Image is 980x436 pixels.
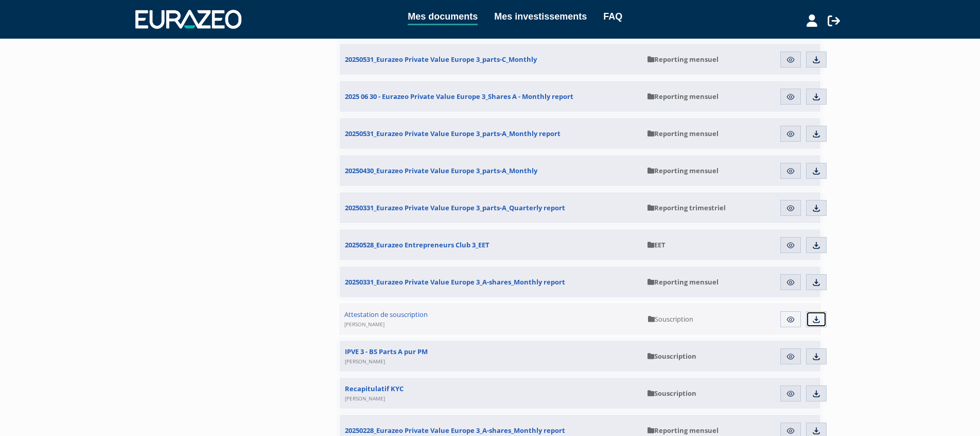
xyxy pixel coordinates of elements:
[812,166,821,176] img: download.svg
[786,278,795,287] img: eye.svg
[647,129,719,138] span: Reporting mensuel
[812,389,821,398] img: download.svg
[786,129,795,139] img: eye.svg
[786,352,795,361] img: eye.svg
[647,351,696,361] span: Souscription
[647,277,719,287] span: Reporting mensuel
[786,166,795,176] img: eye.svg
[345,358,385,365] span: [PERSON_NAME]
[812,278,821,287] img: download.svg
[647,240,666,249] span: EET
[812,129,821,139] img: download.svg
[786,389,795,398] img: eye.svg
[647,92,719,101] span: Reporting mensuel
[344,321,384,328] span: [PERSON_NAME]
[340,118,642,149] a: 20250531_Eurazeo Private Value Europe 3_parts-A_Monthly report
[812,426,821,435] img: download.svg
[340,341,642,372] a: IPVE 3 - BS Parts A pur PM[PERSON_NAME]
[345,240,489,249] span: 20250528_Eurazeo Entrepreneurs Club 3_EET
[786,204,795,213] img: eye.svg
[647,55,719,64] span: Reporting mensuel
[812,315,821,324] img: download.svg
[812,92,821,102] img: download.svg
[340,378,642,409] a: Recapitulatif KYC[PERSON_NAME]
[345,129,561,138] span: 20250531_Eurazeo Private Value Europe 3_parts-A_Monthly report
[647,166,719,175] span: Reporting mensuel
[812,241,821,250] img: download.svg
[340,44,642,75] a: 20250531_Eurazeo Private Value Europe 3_parts-C_Monthly
[345,92,573,101] span: 2025 06 30 - Eurazeo Private Value Europe 3_Shares A - Monthly report
[340,266,642,297] a: 20250331_Eurazeo Private Value Europe 3_A-shares_Monthly report
[344,310,428,328] span: Attestation de souscription
[786,426,795,435] img: eye.svg
[494,9,587,24] a: Mes investissements
[340,229,642,260] a: 20250528_Eurazeo Entrepreneurs Club 3_EET
[647,426,719,435] span: Reporting mensuel
[345,166,537,175] span: 20250430_Eurazeo Private Value Europe 3_parts-A_Monthly
[345,384,404,403] span: Recapitulatif KYC
[345,395,385,402] span: [PERSON_NAME]
[786,241,795,250] img: eye.svg
[345,277,565,287] span: 20250331_Eurazeo Private Value Europe 3_A-shares_Monthly report
[340,192,642,223] a: 20250331_Eurazeo Private Value Europe 3_parts-A_Quarterly report
[408,9,478,25] a: Mes documents
[135,10,241,28] img: 1732889491-logotype_eurazeo_blanc_rvb.png
[812,55,821,64] img: download.svg
[339,303,643,335] a: Attestation de souscription[PERSON_NAME]
[812,352,821,361] img: download.svg
[340,155,642,186] a: 20250430_Eurazeo Private Value Europe 3_parts-A_Monthly
[340,81,642,112] a: 2025 06 30 - Eurazeo Private Value Europe 3_Shares A - Monthly report
[786,92,795,102] img: eye.svg
[345,426,565,435] span: 20250228_Eurazeo Private Value Europe 3_A-shares_Monthly report
[603,9,622,24] a: FAQ
[345,347,428,365] span: IPVE 3 - BS Parts A pur PM
[345,203,565,212] span: 20250331_Eurazeo Private Value Europe 3_parts-A_Quarterly report
[812,204,821,213] img: download.svg
[647,203,726,212] span: Reporting trimestriel
[786,55,795,64] img: eye.svg
[647,389,696,398] span: Souscription
[345,55,537,64] span: 20250531_Eurazeo Private Value Europe 3_parts-C_Monthly
[648,314,693,324] span: Souscription
[786,315,795,324] img: eye.svg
